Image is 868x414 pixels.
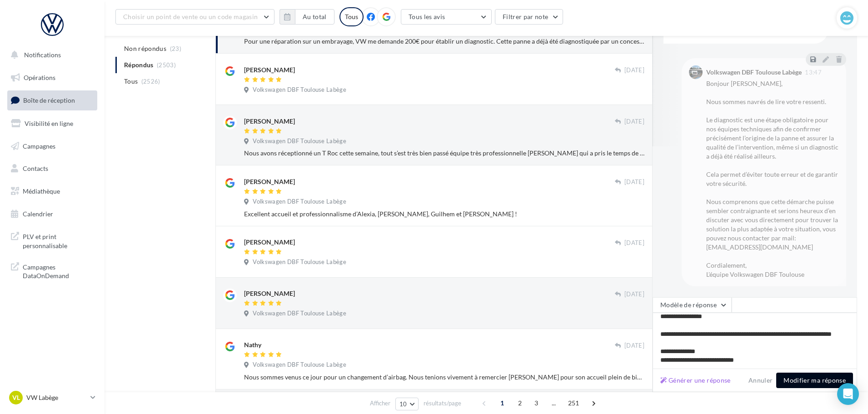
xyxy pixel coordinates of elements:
div: Pour une réparation sur un embrayage, VW me demande 200€ pour établir un diagnostic. Cette panne ... [244,37,644,46]
div: Bonjour [PERSON_NAME], Nous sommes navrés de lire votre ressenti. Le diagnostic est une étape obl... [706,79,839,279]
div: [PERSON_NAME] [244,289,295,298]
div: Nathy [244,340,261,349]
span: [DATE] [624,66,644,75]
span: Visibilité en ligne [25,120,73,127]
button: Modèle de réponse [653,297,732,313]
span: 3 [529,396,544,410]
div: Volkswagen DBF Toulouse Labège [706,69,802,75]
button: Au total [295,9,334,25]
span: Campagnes [23,142,55,150]
span: 251 [564,396,583,410]
button: Filtrer par note [495,9,564,25]
span: Volkswagen DBF Toulouse Labège [253,198,346,206]
span: (2526) [141,78,160,85]
span: Tous [124,77,138,86]
button: Au total [279,9,334,25]
span: Volkswagen DBF Toulouse Labège [253,309,346,318]
button: Modifier ma réponse [776,373,853,388]
span: Contacts [23,165,48,172]
span: 13:47 [805,70,822,75]
span: Médiathèque [23,187,60,195]
button: Générer une réponse [657,375,734,386]
div: Excellent accueil et professionnalisme d’Alexia, [PERSON_NAME], Guilhem et [PERSON_NAME] ! [244,209,644,219]
a: VL VW Labège [7,389,97,406]
a: Visibilité en ligne [5,114,99,133]
span: [DATE] [624,118,644,126]
a: Campagnes [5,137,99,156]
a: Contacts [5,159,99,178]
span: Notifications [24,51,61,59]
button: Choisir un point de vente ou un code magasin [115,9,274,25]
span: Non répondus [124,44,166,53]
span: Volkswagen DBF Toulouse Labège [253,86,346,94]
div: [PERSON_NAME] [244,238,295,247]
span: 10 [399,400,407,408]
button: 10 [395,398,419,410]
span: Calendrier [23,210,53,218]
span: 2 [513,396,527,410]
span: Volkswagen DBF Toulouse Labège [253,361,346,369]
span: Tous les avis [409,13,445,20]
span: ... [547,396,561,410]
span: (23) [170,45,181,52]
span: Volkswagen DBF Toulouse Labège [253,137,346,145]
span: Afficher [370,399,390,408]
span: 1 [495,396,509,410]
span: [DATE] [624,239,644,247]
button: Tous les avis [401,9,492,25]
span: Campagnes DataOnDemand [23,261,94,280]
a: PLV et print personnalisable [5,227,99,254]
p: VW Labège [26,393,87,402]
span: PLV et print personnalisable [23,230,94,250]
span: Volkswagen DBF Toulouse Labège [253,258,346,266]
div: Nous sommes venus ce jour pour un changement d’airbag. Nous tenions vivement à remercier [PERSON_... [244,373,644,382]
button: Annuler [745,375,776,386]
div: [PERSON_NAME] [244,65,295,75]
div: [PERSON_NAME] [244,117,295,126]
span: [DATE] [624,342,644,350]
span: [DATE] [624,290,644,299]
a: Campagnes DataOnDemand [5,257,99,284]
a: Opérations [5,68,99,87]
div: Open Intercom Messenger [837,383,859,405]
span: VL [12,393,20,402]
a: Boîte de réception [5,90,99,110]
span: résultats/page [424,399,461,408]
div: Tous [339,7,364,26]
span: Opérations [24,74,55,81]
div: Nous avons réceptionné un T Roc cette semaine, tout s’est très bien passé équipe très professionn... [244,149,644,158]
div: [PERSON_NAME] [244,177,295,186]
a: Calendrier [5,205,99,224]
a: Médiathèque [5,182,99,201]
span: [DATE] [624,178,644,186]
span: Choisir un point de vente ou un code magasin [123,13,258,20]
span: Boîte de réception [23,96,75,104]
button: Notifications [5,45,95,65]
